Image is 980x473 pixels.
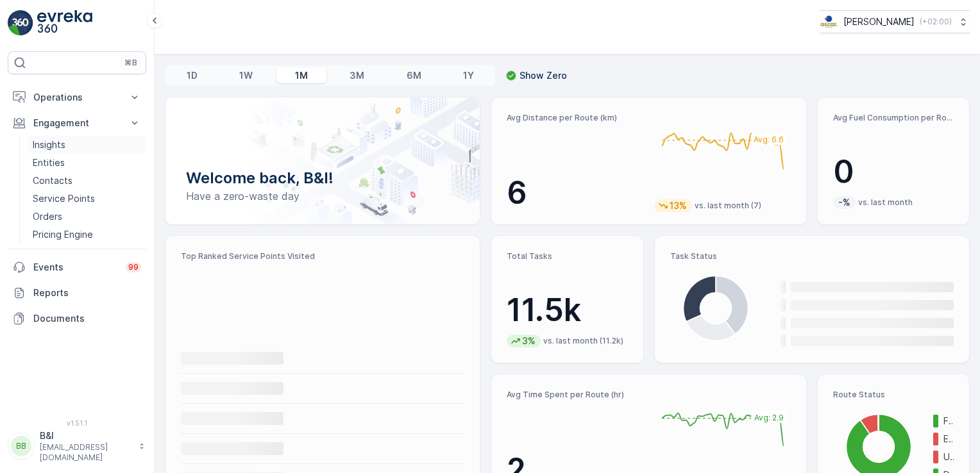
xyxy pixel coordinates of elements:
p: 1D [187,69,198,82]
div: BB [11,436,31,456]
p: Top Ranked Service Points Visited [181,251,464,261]
p: ( +02:00 ) [920,17,952,27]
p: Have a zero-waste day [186,188,459,204]
p: Total Tasks [507,251,627,261]
button: Operations [8,85,146,110]
p: Orders [33,210,62,223]
p: Insights [33,138,65,151]
span: v 1.51.1 [8,419,146,427]
button: Engagement [8,110,146,136]
a: Orders [28,208,146,226]
p: Service Points [33,192,95,205]
p: Route Status [833,390,954,400]
p: 1Y [463,69,474,82]
p: Entities [33,156,65,169]
p: 11.5k [507,291,627,329]
p: Finished [943,415,954,427]
p: 1W [239,69,253,82]
p: 13% [668,199,688,212]
img: basis-logo_rgb2x.png [820,15,838,29]
a: Documents [8,306,146,331]
p: Avg Distance per Route (km) [507,113,643,123]
p: Avg Fuel Consumption per Route (lt) [833,113,954,123]
p: Undispatched [943,451,954,463]
img: logo_light-DOdMpM7g.png [37,10,92,36]
a: Entities [28,154,146,172]
p: 0 [833,153,954,191]
a: Reports [8,280,146,306]
p: vs. last month (7) [695,201,761,211]
button: BBB&I[EMAIL_ADDRESS][DOMAIN_NAME] [8,429,146,463]
p: Operations [33,91,121,104]
p: B&I [40,429,132,442]
p: [EMAIL_ADDRESS][DOMAIN_NAME] [40,442,132,463]
p: 6 [507,174,643,212]
p: Avg Time Spent per Route (hr) [507,390,643,400]
p: Pricing Engine [33,228,93,241]
p: -% [837,196,852,209]
p: [PERSON_NAME] [843,15,915,28]
a: Contacts [28,172,146,190]
a: Pricing Engine [28,226,146,244]
p: vs. last month (11.2k) [543,336,623,346]
p: Show Zero [520,69,567,82]
p: 3% [521,335,537,347]
p: vs. last month [858,197,913,208]
p: Expired [943,433,954,445]
a: Events99 [8,254,146,280]
p: Documents [33,312,141,325]
p: 99 [128,262,139,272]
p: ⌘B [124,58,137,68]
a: Service Points [28,190,146,208]
img: logo [8,10,33,36]
p: Engagement [33,117,121,129]
p: Events [33,261,118,274]
p: 6M [407,69,421,82]
p: Welcome back, B&I! [186,168,459,188]
p: Reports [33,286,141,299]
p: Contacts [33,174,72,187]
a: Insights [28,136,146,154]
p: 3M [350,69,364,82]
p: 1M [295,69,308,82]
button: [PERSON_NAME](+02:00) [820,10,970,33]
p: Task Status [670,251,954,261]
